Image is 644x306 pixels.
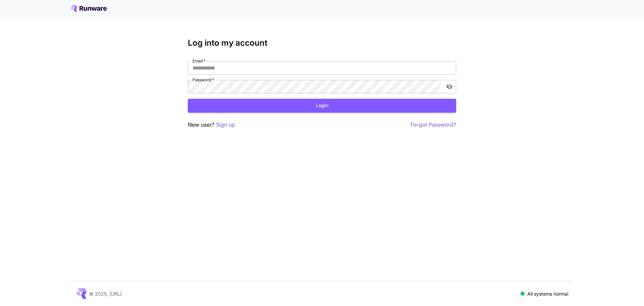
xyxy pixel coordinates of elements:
[193,58,206,64] label: Email
[216,121,235,129] button: Sign up
[527,290,568,297] p: All systems normal
[188,38,456,48] h3: Log into my account
[411,121,456,129] button: Forgot Password?
[89,290,122,297] p: © 2025, [URL]
[193,77,214,83] label: Password
[188,99,456,113] button: Login
[443,81,455,93] button: toggle password visibility
[188,121,235,129] p: New user?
